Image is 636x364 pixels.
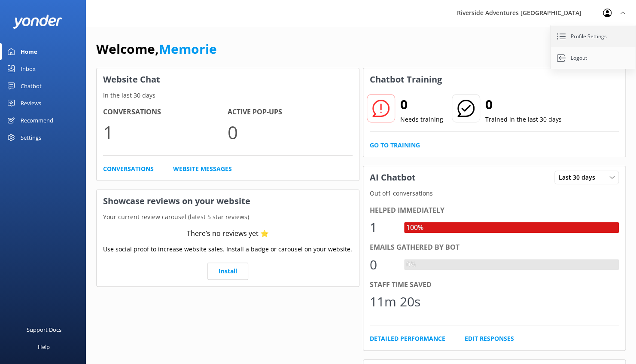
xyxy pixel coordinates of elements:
[97,68,359,91] h3: Website Chat
[27,321,61,338] div: Support Docs
[370,242,619,253] div: Emails gathered by bot
[465,334,514,343] a: Edit Responses
[187,228,269,239] div: There’s no reviews yet ⭐
[404,222,426,233] div: 100%
[173,164,232,174] a: Website Messages
[370,217,396,238] div: 1
[485,94,562,115] h2: 0
[103,118,228,147] p: 1
[159,40,217,58] a: Memorie
[103,245,352,254] p: Use social proof to increase website sales. Install a badge or carousel on your website.
[13,15,62,29] img: yonder-white-logo.png
[370,334,445,343] a: Detailed Performance
[559,173,600,182] span: Last 30 days
[400,115,443,124] p: Needs training
[400,94,443,115] h2: 0
[207,263,248,280] a: Install
[370,291,420,312] div: 11m 20s
[96,39,217,59] h1: Welcome,
[21,95,41,112] div: Reviews
[370,205,619,216] div: Helped immediately
[228,118,352,147] p: 0
[21,77,42,95] div: Chatbot
[228,107,352,118] h4: Active Pop-ups
[21,60,36,77] div: Inbox
[370,254,396,275] div: 0
[97,190,359,212] h3: Showcase reviews on your website
[485,115,562,124] p: Trained in the last 30 days
[97,91,359,100] p: In the last 30 days
[363,189,626,198] p: Out of 1 conversations
[38,338,50,355] div: Help
[370,141,420,150] a: Go to Training
[103,107,228,118] h4: Conversations
[370,279,619,291] div: Staff time saved
[103,164,154,174] a: Conversations
[21,129,41,146] div: Settings
[363,68,448,91] h3: Chatbot Training
[363,166,422,189] h3: AI Chatbot
[97,212,359,222] p: Your current review carousel (latest 5 star reviews)
[404,259,418,270] div: 0%
[21,112,53,129] div: Recommend
[21,43,37,60] div: Home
